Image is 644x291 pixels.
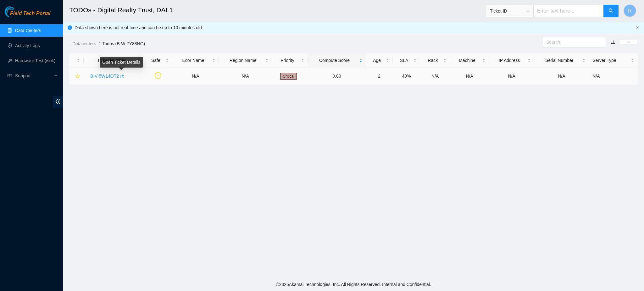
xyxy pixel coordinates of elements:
td: N/A [450,68,489,85]
a: Todos (B-W-7Y88NG) [102,41,145,46]
span: Field Tech Portal [10,11,50,17]
a: Hardware Test (isok) [15,58,55,63]
input: Enter text here... [533,5,604,17]
td: 2 [366,68,393,85]
td: 40% [393,68,420,85]
span: Critical [280,73,297,80]
div: Open Ticket Details [100,57,143,68]
span: star [75,74,80,79]
input: Search [546,39,597,46]
span: / [98,41,100,46]
td: N/A [219,68,272,85]
td: N/A [489,68,534,85]
td: N/A [420,68,450,85]
a: Akamai TechnologiesField Tech Portal [5,11,50,19]
span: R [628,7,632,15]
span: double-left [53,96,63,107]
span: read [8,74,12,78]
button: download [606,37,620,47]
a: Activity Logs [15,43,40,48]
button: R [624,4,636,17]
span: search [608,8,613,14]
td: N/A [534,68,589,85]
td: N/A [589,68,638,85]
img: Akamai Technologies [5,6,32,17]
span: exclamation-circle [155,72,161,79]
button: close [636,26,639,30]
span: ellipsis [626,40,631,44]
span: Ticket ID [490,6,530,16]
footer: © 2025 Akamai Technologies, Inc. All Rights Reserved. Internal and Confidential. [63,278,644,291]
a: B-V-5W14OT2 [90,74,119,79]
button: star [73,71,80,81]
a: Datacenters [72,41,96,46]
button: search [603,5,619,17]
a: download [611,40,615,45]
td: 0.00 [308,68,366,85]
a: Data Centers [15,28,41,33]
span: Support [15,69,52,82]
td: N/A [172,68,219,85]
